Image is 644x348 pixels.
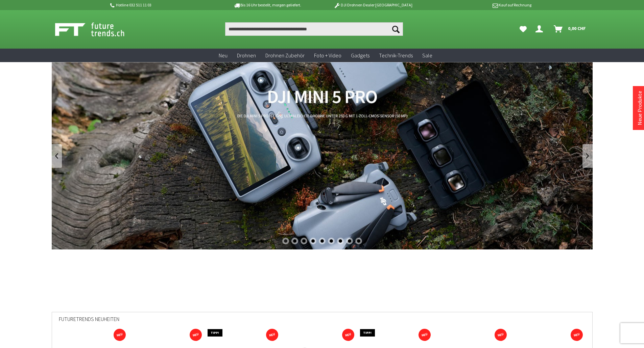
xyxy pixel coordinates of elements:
div: 4 [310,238,316,244]
div: 9 [355,238,362,244]
span: Drohnen [237,52,256,59]
a: DJI Mini 5 Pro [52,62,593,249]
span: 0,00 CHF [568,23,586,34]
a: Meine Favoriten [516,22,530,36]
a: Dein Konto [533,22,548,36]
p: Kauf auf Rechnung [426,1,531,9]
div: 8 [346,238,353,244]
a: Drohnen [232,49,261,62]
span: Neu [219,52,228,59]
div: 6 [328,238,335,244]
div: Futuretrends Neuheiten [59,312,586,331]
div: 2 [291,238,298,244]
span: Drohnen Zubehör [265,52,305,59]
button: Suchen [389,22,403,36]
div: 3 [301,238,307,244]
input: Produkt, Marke, Kategorie, EAN, Artikelnummer… [225,22,403,36]
a: Gadgets [346,49,374,62]
a: Sale [418,49,437,62]
div: 7 [337,238,344,244]
span: Gadgets [351,52,369,59]
a: Drohnen Zubehör [261,49,309,62]
p: Hotline 032 511 11 03 [109,1,215,9]
span: Foto + Video [314,52,341,59]
a: Foto + Video [309,49,346,62]
div: 5 [319,238,326,244]
a: Neue Produkte [636,91,643,125]
span: Technik-Trends [379,52,413,59]
p: DJI Drohnen Dealer [GEOGRAPHIC_DATA] [320,1,426,9]
img: Shop Futuretrends - zur Startseite wechseln [55,21,139,38]
a: Warenkorb [551,22,589,36]
span: Sale [422,52,432,59]
p: Bis 16 Uhr bestellt, morgen geliefert. [215,1,320,9]
a: Neu [214,49,232,62]
div: 1 [282,238,289,244]
a: Technik-Trends [374,49,418,62]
